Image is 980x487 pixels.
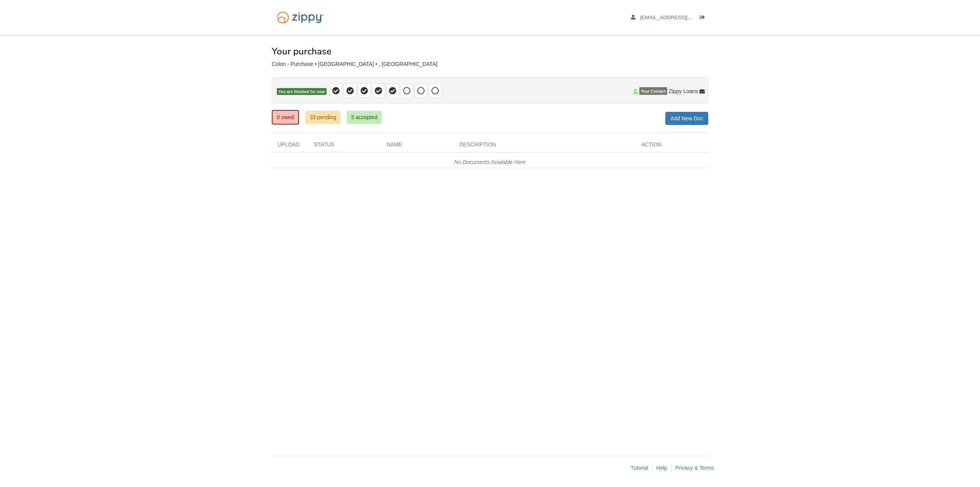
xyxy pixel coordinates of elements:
[454,159,526,165] em: No Documents Available Here
[631,15,728,22] a: edit profile
[454,141,635,152] div: Description
[656,465,667,471] a: Help
[640,15,728,20] span: xloudgaming14@gmail.com
[305,111,340,124] a: 33 pending
[665,112,708,125] a: Add New Doc
[272,110,299,125] a: 0 owed
[272,141,308,152] div: Upload
[381,141,454,152] div: Name
[630,465,648,471] a: Tutorial
[272,8,329,27] img: Logo
[272,61,708,67] div: Colon - Purchase • [GEOGRAPHIC_DATA] • , [GEOGRAPHIC_DATA]
[700,15,708,22] a: Log out
[347,111,382,124] a: 5 accepted
[277,88,327,95] span: You are finished for now
[639,87,667,95] span: Your Contact
[308,141,381,152] div: Status
[669,87,698,95] span: Zippy Loans
[635,141,708,152] div: Action
[675,465,714,471] a: Privacy & Terms
[272,46,332,56] h1: Your purchase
